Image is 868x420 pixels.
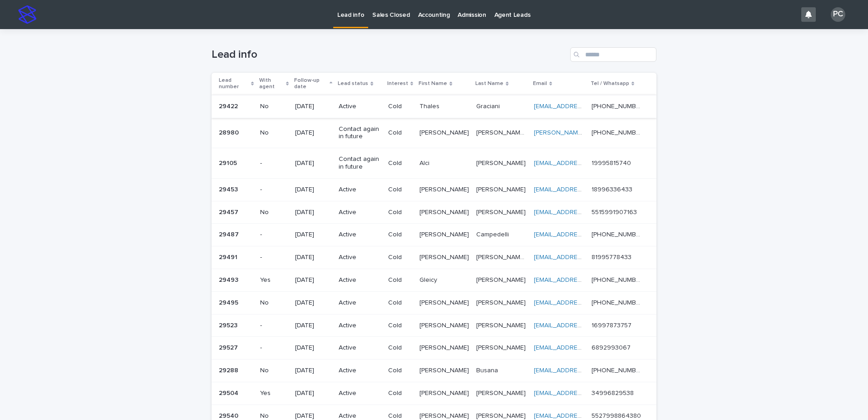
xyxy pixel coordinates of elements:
p: Cold [388,209,412,216]
p: 29523 [219,320,239,330]
p: 29105 [219,158,239,167]
p: [PHONE_NUMBER] [592,101,644,110]
h1: Lead info [212,48,567,61]
p: Cold [388,160,412,167]
p: 5527998864380 [592,410,643,420]
a: [EMAIL_ADDRESS][DOMAIN_NAME] [534,300,636,306]
a: [EMAIL_ADDRESS][DOMAIN_NAME] [534,160,636,166]
p: [PERSON_NAME] [419,184,471,194]
p: - [260,344,288,352]
p: Last Name [475,79,503,89]
p: Graciani [476,101,502,110]
p: [PERSON_NAME] [419,342,471,352]
tr: 2952729527 -[DATE]ActiveCold[PERSON_NAME][PERSON_NAME] [PERSON_NAME][PERSON_NAME] [EMAIL_ADDRESS]... [212,337,656,360]
p: [PERSON_NAME] [476,184,528,194]
p: Active [339,186,381,194]
div: PC [831,7,845,22]
p: Cold [388,367,412,375]
p: Active [339,344,381,352]
p: [PHONE_NUMBER] [592,297,644,307]
p: 29457 [219,207,240,216]
p: [DATE] [295,322,331,330]
p: Contact again in future [339,155,381,171]
tr: 2910529105 -[DATE]Contact again in futureColdAlciAlci [PERSON_NAME][PERSON_NAME] [EMAIL_ADDRESS][... [212,148,656,179]
p: [PERSON_NAME] [476,207,528,216]
p: [DATE] [295,276,331,284]
p: With agent [259,75,284,92]
p: 29493 [219,275,240,284]
p: Lead status [338,79,368,89]
p: Active [339,209,381,216]
tr: 2945729457 No[DATE]ActiveCold[PERSON_NAME][PERSON_NAME] [PERSON_NAME][PERSON_NAME] [EMAIL_ADDRESS... [212,201,656,224]
p: 16997873757 [592,320,633,330]
p: Active [339,322,381,330]
p: [PERSON_NAME] [476,388,528,397]
a: [EMAIL_ADDRESS][DOMAIN_NAME] [534,413,636,419]
p: Active [339,103,381,110]
a: [EMAIL_ADDRESS][DOMAIN_NAME] [534,390,636,396]
p: [DATE] [295,254,331,261]
p: Alci [419,158,431,167]
p: 29422 [219,101,240,110]
tr: 2949529495 No[DATE]ActiveCold[PERSON_NAME][PERSON_NAME] [PERSON_NAME][PERSON_NAME] [EMAIL_ADDRESS... [212,291,656,314]
p: Yes [260,276,288,284]
tr: 2942229422 No[DATE]ActiveColdThalesThales GracianiGraciani [EMAIL_ADDRESS][DOMAIN_NAME] [PHONE_NU... [212,95,656,118]
a: [EMAIL_ADDRESS][DOMAIN_NAME] [534,322,636,329]
p: Thales [419,101,441,110]
p: [PERSON_NAME] [419,297,471,307]
p: Active [339,299,381,307]
p: - [260,160,288,167]
tr: 2952329523 -[DATE]ActiveCold[PERSON_NAME][PERSON_NAME] [PERSON_NAME][PERSON_NAME] [EMAIL_ADDRESS]... [212,314,656,337]
p: 6892993067 [592,342,632,352]
p: 81995778433 [592,252,633,261]
p: Active [339,276,381,284]
p: Cold [388,344,412,352]
p: [DATE] [295,299,331,307]
p: Cold [388,322,412,330]
p: [PERSON_NAME] [419,207,471,216]
p: 18996336433 [592,184,634,194]
p: No [260,103,288,110]
p: Follow-up date [294,75,327,92]
p: 29495 [219,297,240,307]
p: [PHONE_NUMBER] [592,229,644,239]
p: [PHONE_NUMBER] [592,365,644,375]
p: No [260,129,288,137]
p: [DATE] [295,160,331,167]
p: Email [533,79,547,89]
p: [PERSON_NAME] [476,410,528,420]
p: 5515991907163 [592,207,639,216]
p: [PERSON_NAME] [476,320,528,330]
p: Active [339,390,381,397]
p: Cold [388,103,412,110]
tr: 2948729487 -[DATE]ActiveCold[PERSON_NAME][PERSON_NAME] CampedelliCampedelli [EMAIL_ADDRESS][DOMAI... [212,224,656,246]
a: [EMAIL_ADDRESS][DOMAIN_NAME] [534,103,636,110]
p: [PHONE_NUMBER] [592,275,644,284]
p: Lead number [219,75,249,92]
p: No [260,367,288,375]
p: - [260,254,288,261]
p: 19995815740 [592,158,633,167]
a: [PERSON_NAME][EMAIL_ADDRESS][DOMAIN_NAME] [534,130,686,136]
p: Cold [388,276,412,284]
p: 29491 [219,252,239,261]
p: 29540 [219,410,240,420]
p: Cold [388,231,412,239]
p: Cold [388,299,412,307]
p: [PERSON_NAME] [419,365,471,375]
p: [DATE] [295,390,331,397]
p: [PERSON_NAME] [419,252,471,261]
a: [EMAIL_ADDRESS][DOMAIN_NAME] [534,231,636,238]
p: [PERSON_NAME] [419,229,471,239]
tr: 2949129491 -[DATE]ActiveCold[PERSON_NAME][PERSON_NAME] [PERSON_NAME] [PERSON_NAME] [PERSON_NAME][... [212,246,656,269]
p: [DATE] [295,209,331,216]
p: No [260,299,288,307]
p: [DATE] [295,129,331,137]
p: 28980 [219,127,241,137]
p: 34996829538 [592,388,636,397]
p: [PERSON_NAME] [419,410,471,420]
a: [EMAIL_ADDRESS][DOMAIN_NAME] [534,254,636,260]
p: - [260,186,288,194]
p: Interest [387,79,408,89]
p: No [260,412,288,420]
